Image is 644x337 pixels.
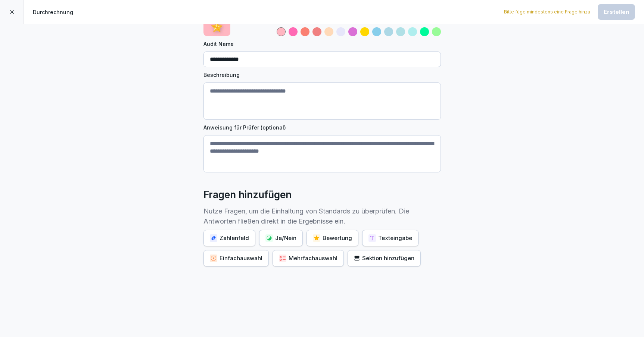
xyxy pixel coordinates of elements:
div: Zahlenfeld [210,234,249,242]
div: Ja/Nein [265,234,296,242]
div: Einfachauswahl [210,254,262,262]
div: Mehrfachauswahl [279,254,337,262]
button: Erstellen [598,4,635,20]
p: Nutze Fragen, um die Einhaltung von Standards zu überprüfen. Die Antworten fließen direkt in die ... [203,206,441,226]
button: Zahlenfeld [203,230,255,246]
p: Bitte füge mindestens eine Frage hinzu [504,9,590,15]
div: Bewertung [313,234,352,242]
p: Durchrechnung [33,8,73,16]
div: Sektion hinzufügen [354,254,414,262]
h2: Fragen hinzufügen [203,187,292,202]
button: Bewertung [307,230,358,246]
div: Texteingabe [368,234,412,242]
button: Sektion hinzufügen [348,250,421,266]
label: Audit Name [203,40,441,48]
button: Ja/Nein [259,230,303,246]
div: Erstellen [604,8,629,16]
button: Einfachauswahl [203,250,269,266]
label: Anweisung für Prüfer (optional) [203,124,441,131]
label: Beschreibung [203,71,441,79]
button: Mehrfachauswahl [273,250,344,266]
button: Texteingabe [362,230,419,246]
